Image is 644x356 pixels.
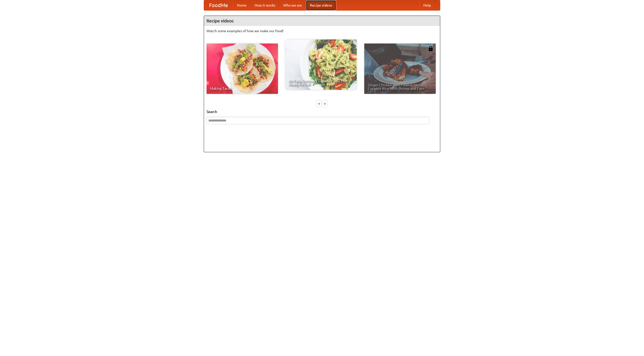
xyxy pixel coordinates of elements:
a: Making Tacos [207,44,278,94]
div: « [317,100,321,107]
a: FoodMe [204,0,233,10]
h5: Search [207,109,437,114]
p: Watch some examples of how we make our food! [207,28,437,33]
a: Home [233,0,251,10]
span: Making Tacos [210,87,274,90]
a: An Easy, Summery Tomato Pasta That's Ready for Fall [285,39,357,90]
a: Recipe videos [306,0,336,10]
a: How it works [251,0,279,10]
h4: Recipe videos [204,16,440,26]
a: Help [419,0,435,10]
a: Who we are [279,0,306,10]
img: 483408.png [428,46,433,51]
div: » [323,100,327,107]
span: An Easy, Summery Tomato Pasta That's Ready for Fall [289,79,353,86]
